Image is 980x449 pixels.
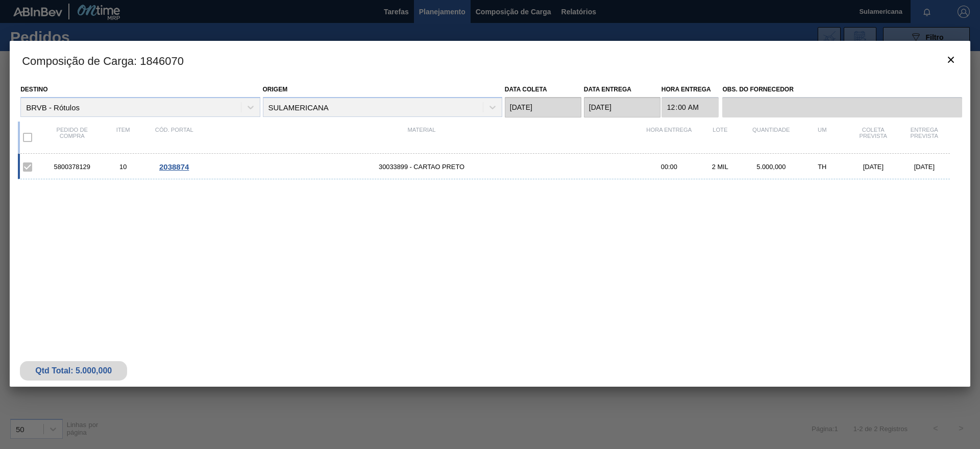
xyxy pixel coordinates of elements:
[584,97,660,117] input: dd/mm/yyyy
[10,41,970,80] h3: Composição de Carga : 1846070
[28,366,119,375] div: Qtd Total: 5.000,000
[505,86,547,93] label: Data coleta
[848,127,899,148] div: Coleta Prevista
[263,86,288,93] label: Origem
[695,127,746,148] div: Lote
[722,82,962,97] label: Obs. do Fornecedor
[200,163,644,171] span: 30033899 - CARTAO PRETO
[695,163,746,171] div: 2 MIL
[644,163,695,171] div: 00:00
[848,163,899,171] div: [DATE]
[159,162,189,171] span: 2038874
[661,82,719,97] label: Hora Entrega
[149,162,200,171] div: Ir para o Pedido
[505,97,581,117] input: dd/mm/yyyy
[797,127,848,148] div: UM
[46,163,97,171] div: 5800378129
[149,127,200,148] div: Cód. Portal
[584,86,631,93] label: Data Entrega
[746,163,797,171] div: 5.000,000
[46,127,97,148] div: Pedido de compra
[746,127,797,148] div: Quantidade
[97,163,149,171] div: 10
[200,127,644,148] div: Material
[97,127,149,148] div: Item
[899,163,950,171] div: [DATE]
[644,127,695,148] div: Hora Entrega
[797,163,848,171] div: TH
[899,127,950,148] div: Entrega Prevista
[20,86,47,93] label: Destino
